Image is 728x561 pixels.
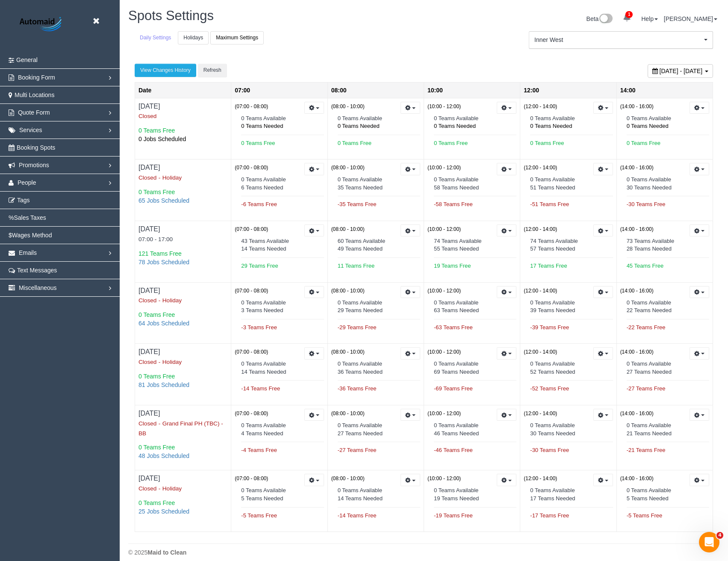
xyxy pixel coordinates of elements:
small: (10:00 - 12:00) [427,103,461,109]
a: 78 Jobs Scheduled [139,259,189,266]
div: © 2025 [128,548,719,557]
a: Holiday [162,485,182,492]
a: - [159,174,161,181]
small: (07:00 - 08:00) [235,288,268,294]
span: -63 Teams Free [434,324,473,331]
a: 14 Teams Needed [338,495,383,502]
a: 35 Teams Needed [338,184,383,191]
span: -36 Teams Free [338,385,377,392]
a: 36 Teams Needed [338,369,383,375]
span: Services [19,127,42,133]
a: 0 Teams Available [338,115,382,121]
span: -3 Teams Free [241,324,277,331]
a: 49 Teams Needed [338,245,383,252]
button: Refresh [198,64,227,77]
a: 27 Teams Needed [627,369,672,375]
span: 121 Teams Free [139,250,182,257]
small: (10:00 - 12:00) [427,349,461,355]
small: (14:00 - 16:00) [620,103,654,109]
small: (08:00 - 10:00) [331,288,365,294]
a: 27 Teams Needed [338,430,383,437]
small: (12:00 - 14:00) [524,103,557,109]
a: 0 Teams Available [627,360,671,367]
span: Spots Settings [128,8,214,23]
a: 0 Teams Available [434,115,478,121]
a: 0 Teams Available [434,299,478,306]
span: -46 Teams Free [434,447,473,453]
small: (07:00 - 08:00) [235,475,268,481]
a: 0 Teams Available [627,487,671,493]
a: 0 Teams Available [241,176,286,183]
a: 0 Teams Available [530,299,575,306]
a: 81 Jobs Scheduled [139,381,189,388]
div: Sunday is set as unavailable in your General Settings. [139,102,227,121]
small: (14:00 - 16:00) [620,349,654,355]
a: 3 Teams Needed [241,307,283,313]
small: (07:00 - 08:00) [235,349,268,355]
small: (10:00 - 12:00) [427,410,461,416]
span: 0 Teams Free [139,499,175,506]
a: 57 Teams Needed [530,245,575,252]
small: (12:00 - 14:00) [524,475,557,481]
a: Holiday [162,174,182,181]
a: 0 Teams Available [530,360,575,367]
a: 64 Jobs Scheduled [139,320,189,327]
small: (12:00 - 14:00) [524,410,557,416]
small: (14:00 - 16:00) [620,288,654,294]
a: 29 Teams Needed [338,307,383,313]
small: (10:00 - 12:00) [427,475,461,481]
span: 0 Teams Free [241,140,275,146]
span: 0 Teams Free [530,140,564,146]
a: Help [641,15,658,22]
a: 22 Teams Needed [627,307,672,313]
span: -22 Teams Free [627,324,666,331]
span: 0 Teams Free [139,444,175,451]
a: 0 Teams Available [241,360,286,367]
td: 08:00 [327,82,424,98]
a: 0 Teams Available [530,115,575,121]
a: 0 Teams Available [434,176,478,183]
span: -35 Teams Free [338,201,377,207]
span: Booking Spots [17,144,55,151]
a: 0 Teams Available [338,360,382,367]
a: 58 Teams Needed [434,184,479,191]
td: 07:00 [231,82,327,98]
a: 0 Teams Available [338,487,382,493]
span: -69 Teams Free [434,385,473,392]
span: Booking Form [18,74,55,81]
a: 0 Teams Available [530,487,575,493]
a: [DATE] [139,410,160,417]
a: 28 Teams Needed [627,245,672,252]
span: [DATE] - [DATE] [660,68,703,74]
span: 0 Teams Free [338,140,371,146]
a: [DATE] [139,225,160,233]
a: 0 Teams Available [627,299,671,306]
a: Holiday [162,359,182,365]
a: 0 Teams Available [241,487,286,493]
span: General [16,56,38,63]
small: (08:00 - 10:00) [331,349,365,355]
a: 55 Teams Needed [434,245,479,252]
a: - [159,485,161,492]
a: 0 Teams Available [530,176,575,183]
a: 4 Teams Needed [241,430,283,437]
td: Date [135,82,231,98]
a: 6 Teams Needed [241,184,283,191]
small: (08:00 - 10:00) [331,103,365,109]
span: 0 Teams Needed [338,123,380,129]
a: 73 Teams Available [627,238,675,244]
span: Tags [17,197,30,204]
span: -6 Teams Free [241,201,277,207]
a: 19 Teams Needed [434,495,479,502]
a: 0 Teams Available [241,115,286,121]
a: 1 [619,9,635,27]
iframe: Intercom live chat [699,532,719,552]
small: (10:00 - 12:00) [427,226,461,232]
a: Maximum Settings [210,31,264,44]
img: Automaid Logo [15,15,68,34]
span: Emails [19,249,37,256]
small: (10:00 - 12:00) [427,165,461,171]
a: 0 Teams Available [530,422,575,428]
a: Holiday [162,297,182,304]
a: Closed [139,113,156,119]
